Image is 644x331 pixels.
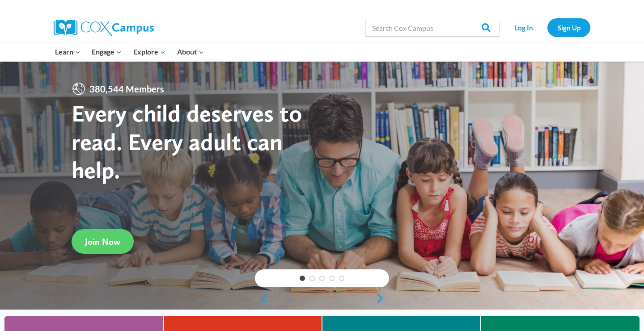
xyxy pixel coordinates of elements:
span: Explore [133,46,165,58]
input: Search Cox Campus [365,19,500,37]
a: 2 [309,276,315,281]
a: Sign Up [547,18,590,37]
a: Log In [504,18,543,37]
span: Engage [92,46,122,58]
span: 380,544 Members [86,82,168,96]
a: 3 [319,276,325,281]
a: Join Now [72,229,134,254]
span: Learn [55,46,80,58]
a: previous [255,293,268,304]
strong: Every child deserves to read. Every adult can help. [72,99,302,184]
a: 1 [300,276,305,281]
nav: Primary Navigation [49,42,209,61]
nav: Secondary Navigation [504,18,590,37]
span: Join Now [85,236,120,247]
span: About [177,46,204,58]
img: Cox Campus [54,20,154,36]
a: 5 [339,276,344,281]
div: content slider buttons [255,289,389,307]
a: 4 [329,276,335,281]
a: next [376,293,389,304]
